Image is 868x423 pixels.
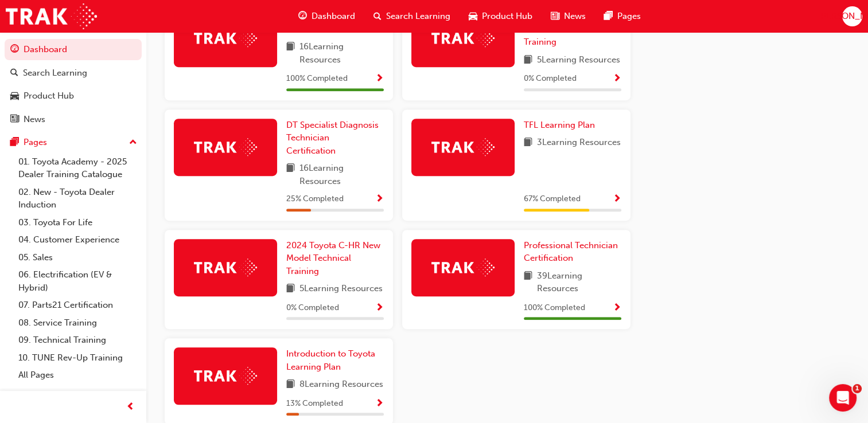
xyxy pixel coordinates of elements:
div: Search Learning [23,66,87,80]
div: Product Hub [24,89,74,103]
span: book-icon [524,136,532,150]
span: Show Progress [375,399,384,409]
a: 04. Customer Experience [14,231,142,249]
a: All Pages [14,366,142,384]
span: 0 % Completed [286,301,339,315]
span: DT Specialist Diagnosis Technician Certification [286,120,379,156]
span: pages-icon [10,138,19,148]
span: Show Progress [613,194,621,205]
img: Trak [431,138,495,156]
span: 67 % Completed [524,193,581,206]
img: Trak [194,29,257,47]
span: search-icon [373,9,382,23]
span: book-icon [286,162,295,187]
span: 16 Learning Resources [299,162,384,187]
span: 13 % Completed [286,397,343,410]
a: 03. Toyota For Life [14,214,142,232]
span: book-icon [286,282,295,296]
span: Pages [617,10,641,23]
span: Show Progress [613,303,621,314]
a: search-iconSearch Learning [364,5,460,28]
a: 10. TUNE Rev-Up Training [14,349,142,367]
div: Pages [24,136,47,149]
a: 05. Sales [14,249,142,267]
a: Professional Technician Certification [524,239,621,265]
span: 39 Learning Resources [537,269,621,295]
button: Show Progress [613,192,621,206]
span: pages-icon [604,9,613,23]
a: 2024 Toyota C-HR New Model Technical Training [286,239,384,278]
iframe: Intercom live chat [829,384,857,412]
button: Show Progress [375,192,384,206]
span: Introduction to Toyota Learning Plan [286,348,375,372]
span: news-icon [551,9,559,23]
div: News [24,113,45,126]
span: 3 Learning Resources [537,136,621,150]
img: Trak [431,29,495,47]
button: Show Progress [613,301,621,315]
span: car-icon [469,9,477,23]
button: Pages [5,132,142,153]
span: 25 % Completed [286,193,344,206]
button: Show Progress [375,397,384,411]
span: Show Progress [375,194,384,205]
button: [PERSON_NAME] [842,6,862,26]
span: 8 Learning Resources [299,378,383,392]
span: 5 Learning Resources [299,282,383,296]
a: Product Hub [5,85,142,107]
span: Show Progress [375,74,384,84]
span: 16 Learning Resources [299,40,384,66]
span: up-icon [129,135,137,150]
span: Service Technician Certification [286,11,360,34]
a: DT Specialist Diagnosis Technician Certification [286,119,384,158]
span: book-icon [286,40,295,66]
span: Product Hub [482,10,532,23]
a: Introduction to Toyota Learning Plan [286,347,384,373]
span: Professional Technician Certification [524,240,618,264]
a: 01. Toyota Academy - 2025 Dealer Training Catalogue [14,153,142,183]
a: Dashboard [5,39,142,60]
span: search-icon [10,68,18,79]
span: 5 Learning Resources [537,53,620,68]
img: Trak [194,138,257,156]
span: news-icon [10,115,19,125]
a: 07. Parts21 Certification [14,296,142,314]
button: Show Progress [613,72,621,86]
a: News [5,109,142,130]
span: TFL Learning Plan [524,120,595,130]
a: TFL Learning Plan [524,119,600,132]
a: 09. Technical Training [14,331,142,349]
span: 2024 Toyota C-HR New Model Technical Training [286,240,380,276]
a: 02. New - Toyota Dealer Induction [14,183,142,214]
span: book-icon [286,378,295,392]
a: news-iconNews [542,5,595,28]
span: book-icon [524,269,532,295]
button: Show Progress [375,301,384,315]
span: guage-icon [298,9,307,23]
span: Dashboard [312,10,355,23]
a: car-iconProduct Hub [460,5,542,28]
span: car-icon [10,91,19,101]
a: 08. Service Training [14,314,142,332]
a: 06. Electrification (EV & Hybrid) [14,266,142,296]
a: Search Learning [5,62,142,84]
span: 0 % Completed [524,72,577,85]
span: guage-icon [10,45,19,55]
span: Show Progress [375,303,384,314]
span: 1 [853,384,862,393]
img: Trak [431,258,495,276]
img: Trak [6,3,97,29]
span: prev-icon [126,400,135,414]
span: book-icon [524,53,532,68]
button: DashboardSearch LearningProduct HubNews [5,37,142,132]
img: Trak [194,258,257,276]
span: Search Learning [386,10,450,23]
img: Trak [194,367,257,385]
span: Show Progress [613,74,621,84]
button: Show Progress [375,72,384,86]
span: News [564,10,586,23]
a: pages-iconPages [595,5,650,28]
span: 100 % Completed [286,72,348,85]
